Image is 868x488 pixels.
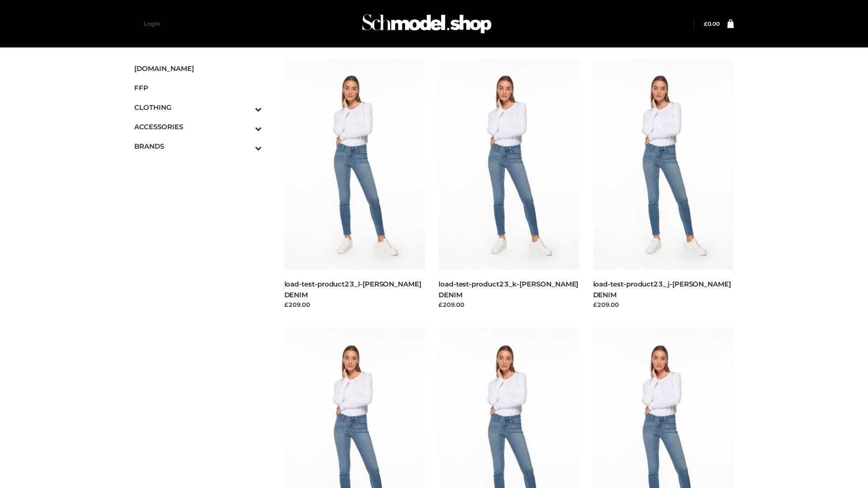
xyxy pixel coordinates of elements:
button: Toggle Submenu [230,136,262,156]
a: FFP [134,78,262,98]
span: [DOMAIN_NAME] [134,63,262,74]
a: Login [144,20,160,27]
span: BRANDS [134,141,262,151]
a: load-test-product23_k-[PERSON_NAME] DENIM [439,280,578,299]
a: ACCESSORIESToggle Submenu [134,117,262,136]
div: £209.00 [593,300,734,309]
span: CLOTHING [134,102,262,113]
span: £ [704,20,708,27]
button: Toggle Submenu [230,117,262,136]
bdi: 0.00 [704,20,720,27]
a: load-test-product23_j-[PERSON_NAME] DENIM [593,280,731,299]
div: £209.00 [439,300,580,309]
a: [DOMAIN_NAME] [134,59,262,78]
button: Toggle Submenu [230,98,262,117]
a: CLOTHINGToggle Submenu [134,98,262,117]
a: £0.00 [704,20,720,27]
a: BRANDSToggle Submenu [134,136,262,156]
span: FFP [134,83,262,93]
a: load-test-product23_l-[PERSON_NAME] DENIM [284,280,421,299]
div: £209.00 [284,300,425,309]
span: ACCESSORIES [134,122,262,132]
img: Schmodel Admin 964 [359,6,495,42]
